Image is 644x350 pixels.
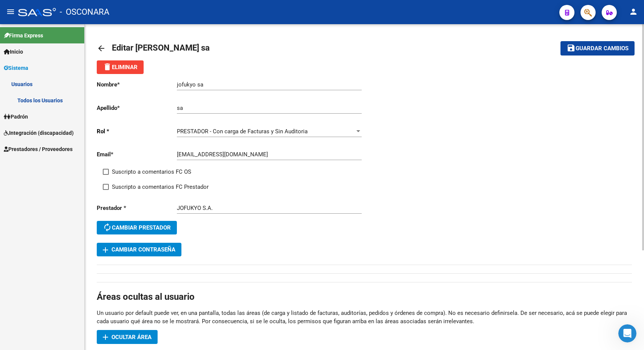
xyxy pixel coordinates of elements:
span: Guardar cambios [576,45,629,52]
span: Editar [PERSON_NAME] sa [112,43,210,52]
span: Sistema [4,64,28,72]
span: Cambiar Contraseña [103,246,175,253]
p: Prestador * [97,204,177,212]
p: Email [97,150,177,159]
button: Guardar cambios [560,41,635,55]
mat-icon: person [629,7,638,16]
span: Prestadores / Proveedores [4,145,73,153]
span: PRESTADOR - Con carga de Facturas y Sin Auditoria [177,128,308,135]
button: Cambiar prestador [97,221,177,234]
button: Ocultar área [97,330,158,344]
h1: Áreas ocultas al usuario [97,291,632,303]
span: Suscripto a comentarios FC Prestador [112,182,209,191]
p: Nombre [97,80,177,89]
span: Ocultar área [111,334,152,341]
p: Rol * [97,127,177,136]
span: Padrón [4,113,28,121]
span: Firma Express [4,31,43,40]
span: Inicio [4,48,23,56]
mat-icon: add [101,333,110,342]
button: Eliminar [97,60,144,74]
span: Suscripto a comentarios FC OS [112,167,191,176]
mat-icon: add [101,245,110,254]
span: Eliminar [103,64,138,71]
mat-icon: arrow_back [97,44,106,53]
span: - OSCONARA [60,4,109,20]
iframe: Intercom live chat [618,324,636,342]
mat-icon: autorenew [103,223,112,232]
mat-icon: menu [6,7,15,16]
mat-icon: delete [103,62,112,71]
mat-icon: save [567,43,576,52]
span: Cambiar prestador [103,224,171,231]
span: Integración (discapacidad) [4,129,74,137]
p: Un usuario por default puede ver, en una pantalla, todas las áreas (de carga y listado de factura... [97,309,632,325]
p: Apellido [97,104,177,112]
button: Cambiar Contraseña [97,243,181,256]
